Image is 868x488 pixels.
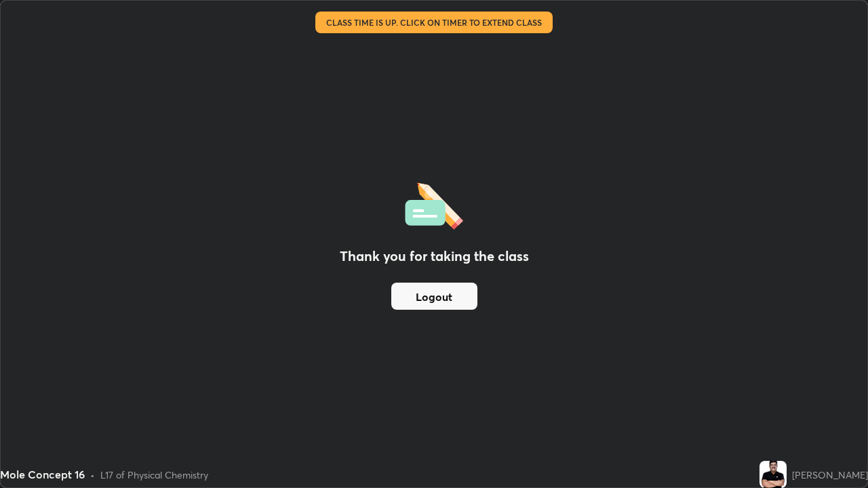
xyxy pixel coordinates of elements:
h2: Thank you for taking the class [340,246,529,266]
img: offlineFeedback.1438e8b3.svg [405,178,463,230]
img: abc51e28aa9d40459becb4ae34ddc4b0.jpg [759,461,787,488]
div: • [90,468,95,482]
div: L17 of Physical Chemistry [100,468,208,482]
div: [PERSON_NAME] [792,468,868,482]
button: Logout [391,283,477,310]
